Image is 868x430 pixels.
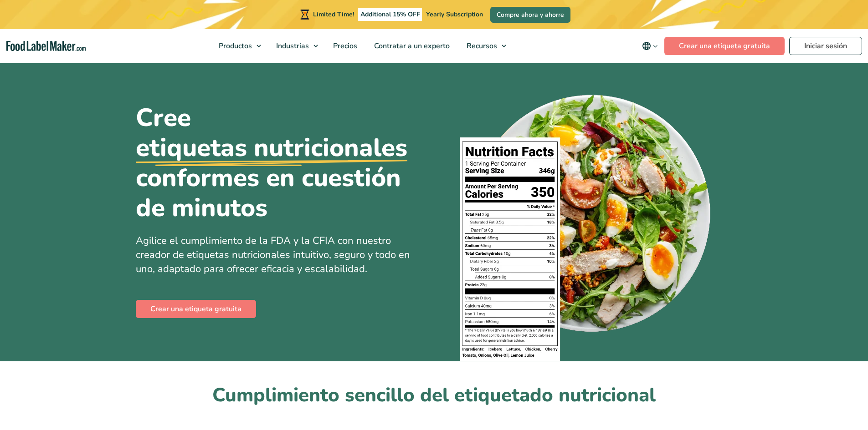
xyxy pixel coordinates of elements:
[325,29,364,63] a: Precios
[136,300,256,318] a: Crear una etiqueta gratuita
[216,41,253,51] span: Productos
[211,29,266,63] a: Productos
[136,383,733,408] h2: Cumplimiento sencillo del etiquetado nutricional
[330,41,358,51] span: Precios
[460,89,714,361] img: Un plato de comida con una etiqueta de información nutricional encima.
[268,29,323,63] a: Industrias
[358,8,422,21] span: Additional 15% OFF
[636,37,664,55] button: Change language
[458,29,511,63] a: Recursos
[6,41,86,51] a: Food Label Maker homepage
[371,41,451,51] span: Contratar a un experto
[426,10,483,19] span: Yearly Subscription
[490,7,570,23] a: Compre ahora y ahorre
[136,133,407,163] u: etiquetas nutricionales
[664,37,785,55] a: Crear una etiqueta gratuita
[273,41,310,51] span: Industrias
[313,10,354,19] span: Limited Time!
[789,37,862,55] a: Iniciar sesión
[136,103,427,223] h1: Cree conformes en cuestión de minutos
[464,41,498,51] span: Recursos
[136,234,410,276] span: Agilice el cumplimiento de la FDA y la CFIA con nuestro creador de etiquetas nutricionales intuit...
[366,29,456,63] a: Contratar a un experto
